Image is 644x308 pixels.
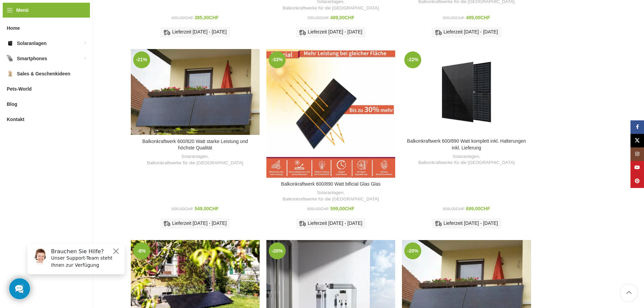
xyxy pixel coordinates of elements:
img: Smartphones [7,55,14,62]
a: Solaranlagen [317,190,343,196]
a: Balkonkraftwerke für die [GEOGRAPHIC_DATA] [418,160,515,166]
a: YouTube Social Link [630,161,644,174]
span: Pets-World [7,83,32,95]
span: Sales & Geschenkideen [17,68,70,80]
div: , [270,190,392,202]
span: -20% [404,242,421,259]
span: CHF [185,16,193,20]
bdi: 699,00 [466,206,490,211]
span: Smartphones [17,52,47,65]
span: Home [7,22,20,34]
div: Lieferzeit [DATE] - [DATE] [160,218,230,229]
span: CHF [345,206,355,211]
div: Lieferzeit [DATE] - [DATE] [160,27,230,37]
span: -33% [269,51,286,68]
p: Unser Support-Team steht Ihnen zur Verfügung [29,16,99,30]
bdi: 899,00 [307,207,329,211]
span: -20% [269,242,286,259]
bdi: 599,00 [443,16,464,20]
a: Solaranlagen [453,153,479,160]
div: Lieferzeit [DATE] - [DATE] [432,218,501,229]
img: Customer service [9,9,26,26]
a: Balkonkraftwerk 600/890 Watt komplett inkl. Halterungen inkl. Lieferung [407,138,526,150]
span: -8% [133,242,150,259]
a: Balkonkraftwerk 600/820 Watt starke Leistung und höchste Qualität [131,49,260,135]
a: Pinterest Social Link [630,174,644,188]
h6: Brauchen Sie Hilfe? [29,9,99,16]
a: Facebook Social Link [630,120,644,134]
bdi: 499,00 [171,16,193,20]
a: Balkonkraftwerke für die [GEOGRAPHIC_DATA] [283,5,379,11]
div: , [405,153,527,166]
span: CHF [456,207,464,211]
bdi: 699,00 [171,207,193,211]
span: CHF [320,207,329,211]
div: , [134,153,256,166]
a: Balkonkraftwerk 600/890 Watt komplett inkl. Halterungen inkl. Lieferung [402,49,531,135]
a: Solaranlagen [181,153,208,160]
div: Lieferzeit [DATE] - [DATE] [296,27,365,37]
bdi: 385,00 [195,15,219,20]
a: Balkonkraftwerk 600/890 Watt bificial Glas Glas [266,49,395,178]
span: CHF [456,16,464,20]
span: Blog [7,98,17,110]
bdi: 489,00 [330,15,355,20]
bdi: 599,00 [330,206,355,211]
span: CHF [209,206,219,211]
span: CHF [209,15,219,20]
a: Balkonkraftwerke für die [GEOGRAPHIC_DATA] [283,196,379,203]
span: Kontakt [7,113,24,125]
span: -21% [133,51,150,68]
a: Balkonkraftwerk 600/820 Watt starke Leistung und höchste Qualität [142,139,248,151]
span: CHF [345,15,355,20]
img: Sales & Geschenkideen [7,70,14,77]
a: Instagram Social Link [630,147,644,161]
a: X Social Link [630,134,644,147]
bdi: 898,00 [443,207,464,211]
img: Solaranlagen [7,40,14,47]
button: Close [90,8,98,17]
span: Solaranlagen [17,37,47,49]
span: CHF [185,207,193,211]
span: -22% [404,51,421,68]
a: Scroll to top button [620,284,637,301]
span: CHF [480,15,490,20]
div: Lieferzeit [DATE] - [DATE] [432,27,501,37]
span: Menü [16,6,29,14]
bdi: 799,00 [307,16,329,20]
span: CHF [320,16,329,20]
bdi: 549,00 [195,206,219,211]
a: Balkonkraftwerk 600/890 Watt bificial Glas Glas [281,181,380,187]
span: CHF [480,206,490,211]
div: Lieferzeit [DATE] - [DATE] [296,218,365,229]
bdi: 499,00 [466,15,490,20]
a: Balkonkraftwerke für die [GEOGRAPHIC_DATA] [147,160,243,166]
